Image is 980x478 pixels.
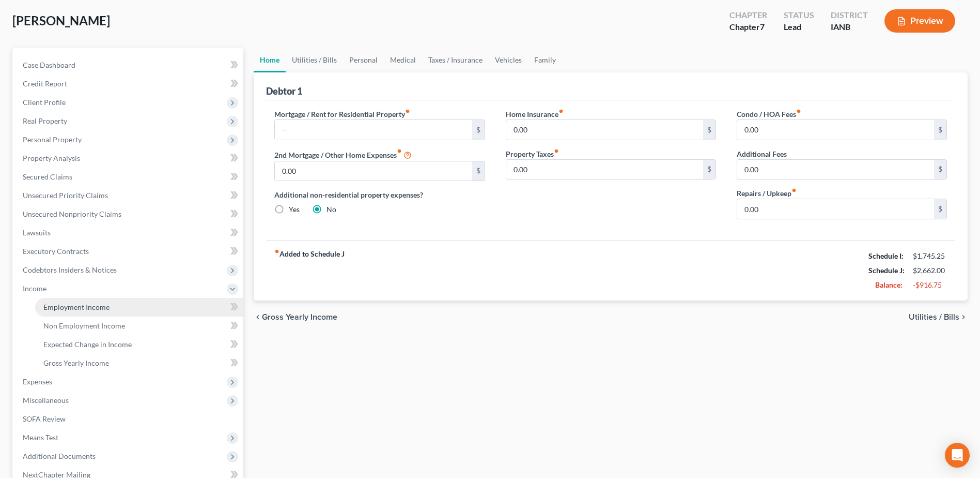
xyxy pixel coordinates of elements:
[35,354,243,372] a: Gross Yearly Income
[737,120,934,140] input: --
[784,21,814,33] div: Lead
[266,85,302,97] div: Debtor 1
[23,377,52,386] span: Expenses
[23,284,46,293] span: Income
[23,396,69,405] span: Miscellaneous
[472,120,485,140] div: $
[274,148,412,161] label: 2nd Mortgage / Other Home Expenses
[875,280,903,289] strong: Balance:
[35,317,243,335] a: Non Employment Income
[254,313,337,321] button: chevron_left Gross Yearly Income
[784,9,814,21] div: Status
[405,109,410,114] i: fiber_manual_record
[14,74,243,93] a: Credit Report
[913,280,947,290] div: -$916.75
[23,452,96,460] span: Additional Documents
[275,161,472,181] input: --
[554,148,559,154] i: fiber_manual_record
[274,189,485,200] label: Additional non-residential property expenses?
[909,313,959,321] span: Utilities / Bills
[23,116,67,125] span: Real Property
[274,249,279,254] i: fiber_manual_record
[737,199,934,219] input: --
[913,265,947,276] div: $2,662.00
[703,160,715,180] div: $
[254,313,262,321] i: chevron_left
[23,154,80,162] span: Property Analysis
[913,251,947,261] div: $1,745.25
[14,149,243,168] a: Property Analysis
[14,56,243,74] a: Case Dashboard
[868,251,904,260] strong: Schedule I:
[489,48,528,72] a: Vehicles
[934,160,946,180] div: $
[43,340,132,349] span: Expected Change in Income
[384,48,422,72] a: Medical
[274,109,410,119] label: Mortgage / Rent for Residential Property
[945,443,970,468] div: Open Intercom Messenger
[23,414,66,423] span: SOFA Review
[23,135,82,144] span: Personal Property
[737,148,787,159] label: Additional Fees
[14,205,243,223] a: Unsecured Nonpriority Claims
[791,188,797,193] i: fiber_manual_record
[23,228,51,237] span: Lawsuits
[14,223,243,242] a: Lawsuits
[506,148,559,159] label: Property Taxes
[558,109,564,114] i: fiber_manual_record
[289,204,300,215] label: Yes
[262,313,337,321] span: Gross Yearly Income
[23,79,67,88] span: Credit Report
[528,48,562,72] a: Family
[275,120,472,140] input: --
[23,210,121,218] span: Unsecured Nonpriority Claims
[14,242,243,261] a: Executory Contracts
[274,249,345,292] strong: Added to Schedule J
[14,186,243,205] a: Unsecured Priority Claims
[868,266,905,275] strong: Schedule J:
[472,161,485,181] div: $
[934,120,946,140] div: $
[934,199,946,219] div: $
[909,313,968,321] button: Utilities / Bills chevron_right
[23,433,58,442] span: Means Test
[23,98,66,107] span: Client Profile
[959,313,968,321] i: chevron_right
[12,13,110,28] span: [PERSON_NAME]
[703,120,715,140] div: $
[729,9,767,21] div: Chapter
[397,148,402,154] i: fiber_manual_record
[422,48,489,72] a: Taxes / Insurance
[831,9,868,21] div: District
[23,265,117,274] span: Codebtors Insiders & Notices
[23,172,72,181] span: Secured Claims
[23,247,89,256] span: Executory Contracts
[43,321,125,330] span: Non Employment Income
[729,21,767,33] div: Chapter
[43,303,110,311] span: Employment Income
[35,335,243,354] a: Expected Change in Income
[43,358,109,367] span: Gross Yearly Income
[831,21,868,33] div: IANB
[796,109,801,114] i: fiber_manual_record
[23,191,108,200] span: Unsecured Priority Claims
[23,61,75,69] span: Case Dashboard
[506,160,703,180] input: --
[737,109,801,119] label: Condo / HOA Fees
[14,410,243,428] a: SOFA Review
[506,109,564,119] label: Home Insurance
[286,48,343,72] a: Utilities / Bills
[737,188,797,199] label: Repairs / Upkeep
[737,160,934,180] input: --
[760,22,765,32] span: 7
[326,204,336,215] label: No
[506,120,703,140] input: --
[14,168,243,186] a: Secured Claims
[343,48,384,72] a: Personal
[35,298,243,317] a: Employment Income
[884,9,955,33] button: Preview
[254,48,286,72] a: Home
